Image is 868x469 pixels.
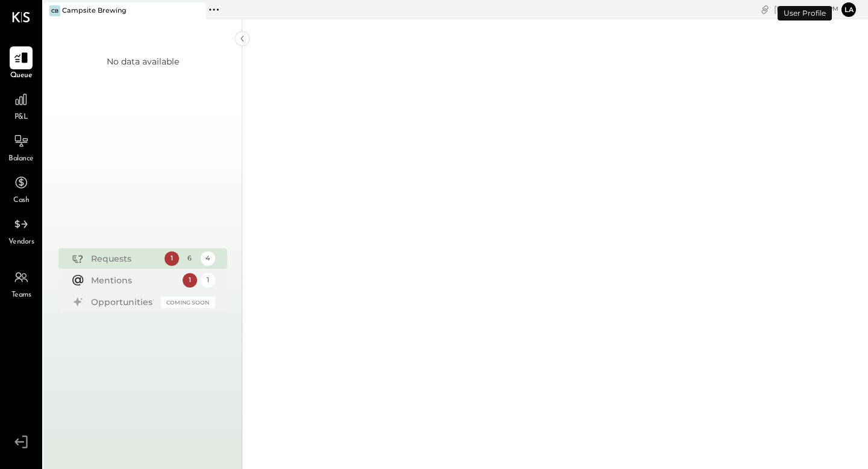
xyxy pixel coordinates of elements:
span: Teams [11,290,31,301]
div: Opportunities [91,296,155,308]
div: Campsite Brewing [62,6,127,16]
div: 1 [183,273,197,288]
div: 1 [201,273,215,288]
span: P&L [14,112,28,123]
a: P&L [1,88,42,123]
span: Cash [13,195,29,206]
div: copy link [759,3,771,16]
div: 4 [201,251,215,266]
div: No data available [107,55,179,68]
a: Teams [1,266,42,301]
a: Cash [1,171,42,206]
div: 6 [183,251,197,266]
div: Mentions [91,274,177,286]
div: CB [49,5,60,16]
span: 12 : 07 [802,4,826,15]
span: pm [828,5,838,13]
div: [DATE] [774,4,838,15]
span: Queue [10,71,33,81]
span: Vendors [8,237,34,248]
div: 1 [165,251,179,266]
button: La [841,2,856,17]
a: Queue [1,46,42,81]
a: Balance [1,130,42,165]
div: User Profile [778,6,832,20]
div: Requests [91,253,159,265]
a: Vendors [1,213,42,248]
div: Coming Soon [161,297,215,308]
span: Balance [8,154,34,165]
